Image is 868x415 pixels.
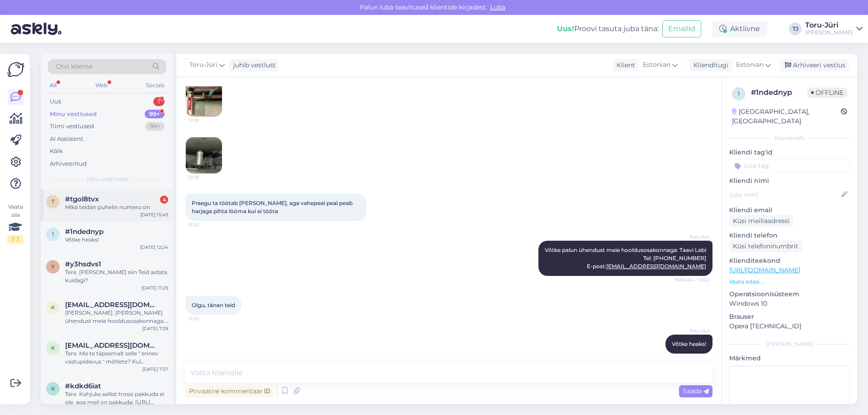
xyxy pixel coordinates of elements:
[186,137,222,173] img: Attachment
[730,190,840,200] input: Lisa nimi
[189,117,222,124] span: 12:19
[50,97,61,106] div: Uus
[56,62,92,71] span: Otsi kliente
[789,23,802,35] div: TJ
[65,309,168,325] div: [PERSON_NAME]. [PERSON_NAME] ühendust meie hooldusosakonnaga: E-post: [EMAIL_ADDRESS][DOMAIN_NAME...
[52,198,55,205] span: t
[65,203,168,211] div: Mikä teidän puhelin numero on
[50,122,94,131] div: Tiimi vestlused
[50,147,63,156] div: Kõik
[142,366,168,373] div: [DATE] 7:37
[672,340,706,347] span: Võtke heaks!
[7,61,24,78] img: Askly Logo
[729,176,850,186] p: Kliendi nimi
[729,134,850,142] div: Kliendi info
[65,390,168,406] div: Tere. Kahjuks sellist trossi pakkuda ei ole, aga meil on pakkuda: [URL][DOMAIN_NAME]
[51,345,55,351] span: k
[805,22,853,29] div: Toru-Jüri
[606,263,706,270] a: [EMAIL_ADDRESS][DOMAIN_NAME]
[729,278,850,286] p: Vaata edasi ...
[188,221,222,228] span: 12:20
[189,60,217,70] span: Toru-Jüri
[185,385,274,397] div: Privaatne kommentaar
[7,235,24,243] div: 1 / 3
[142,325,168,332] div: [DATE] 7:39
[145,122,165,131] div: 99+
[736,60,764,70] span: Estonian
[7,203,24,243] div: Vaata siia
[142,284,168,291] div: [DATE] 11:29
[160,196,168,204] div: 4
[557,23,659,34] div: Proovi tasuta juba täna:
[65,195,99,203] span: #tgol8tvx
[805,29,853,36] div: [PERSON_NAME]
[683,387,709,395] span: Saada
[230,61,276,70] div: juhib vestlust
[557,24,574,33] b: Uus!
[712,21,767,37] div: Aktiivne
[729,159,850,173] input: Lisa tag
[805,22,863,36] a: Toru-Jüri[PERSON_NAME]
[65,228,104,236] span: #1ndednyp
[729,266,800,274] a: [URL][DOMAIN_NAME]
[48,79,58,91] div: All
[153,97,165,106] div: 1
[738,90,740,97] span: 1
[51,304,55,311] span: k
[65,268,168,284] div: Tere. [PERSON_NAME] siin Teid aidata kuidagi?
[751,87,807,98] div: # 1ndednyp
[192,200,354,214] span: Praegu ta töötab [PERSON_NAME], aga vahepeal peal peab harjaga pihta lööma kui ei tööta
[690,61,728,70] div: Klienditugi
[613,61,635,70] div: Klient
[729,340,850,348] div: [PERSON_NAME]
[87,175,127,183] span: Minu vestlused
[65,341,159,350] span: kevliiver@gmail.com
[189,174,222,181] span: 12:19
[186,80,222,117] img: Attachment
[676,327,710,334] span: Toru-Jüri
[729,148,850,157] p: Kliendi tag'id
[807,88,847,98] span: Offline
[52,231,54,238] span: 1
[140,211,168,218] div: [DATE] 15:43
[487,3,508,11] span: Luba
[675,276,710,283] span: Nähtud ✓ 12:22
[729,354,850,363] p: Märkmed
[50,110,97,119] div: Minu vestlused
[779,59,849,71] div: Arhiveeri vestlus
[51,385,55,392] span: k
[676,354,710,361] span: 12:24
[65,236,168,244] div: Võtke heaks!
[676,233,710,240] span: Toru-Jüri
[188,315,222,322] span: 12:22
[65,260,101,268] span: #y3hsdvs1
[144,79,166,91] div: Socials
[729,240,802,252] div: Küsi telefoninumbrit
[729,231,850,240] p: Kliendi telefon
[729,215,793,227] div: Küsi meiliaadressi
[729,322,850,331] p: Opera [TECHNICAL_ID]
[729,205,850,215] p: Kliendi email
[545,247,706,270] span: Võtke palun ühendust meie hooldusosakonnaga: Taavi Labi Tel: [PHONE_NUMBER] E-post:
[192,302,235,308] span: Olgu, tänan teid
[643,60,670,70] span: Estonian
[729,299,850,308] p: Windows 10
[94,79,109,91] div: Web
[140,244,168,251] div: [DATE] 12:24
[145,110,165,119] div: 99+
[662,20,701,37] button: Emailid
[65,301,159,309] span: krislinuusmees@gmail.com
[729,312,850,322] p: Brauser
[50,159,87,168] div: Arhiveeritud
[729,256,850,266] p: Klienditeekond
[50,135,83,144] div: AI Assistent
[51,263,55,270] span: y
[65,382,101,390] span: #kdkd6iat
[729,289,850,299] p: Operatsioonisüsteem
[732,107,841,126] div: [GEOGRAPHIC_DATA], [GEOGRAPHIC_DATA]
[65,350,168,366] div: Tere. Mis te täpsemalt selle " erinev vastupidavus " mõtlete? Kui kaitseklapp tilgub, siis rõhk s...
